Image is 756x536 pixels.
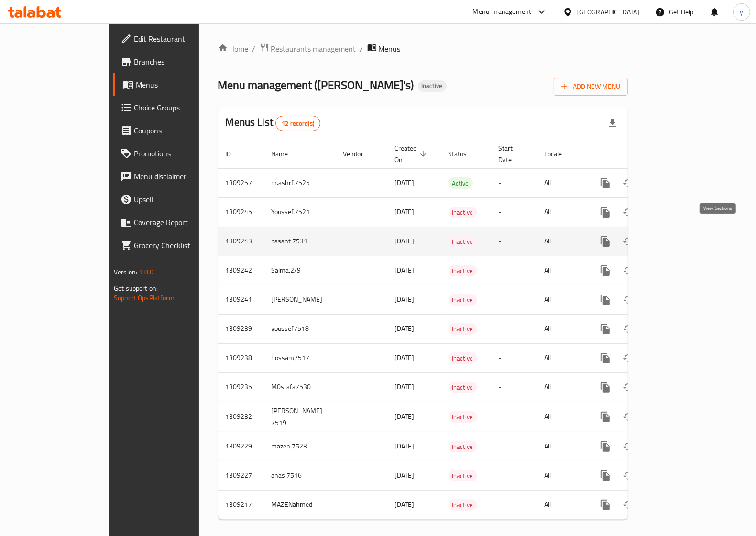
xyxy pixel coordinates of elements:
button: Add New Menu [554,78,628,96]
a: Choice Groups [113,96,235,119]
td: - [491,227,537,256]
span: Menu management ( [PERSON_NAME]'s ) [218,74,414,96]
td: - [491,256,537,285]
span: Inactive [449,353,477,364]
button: Change Status [617,435,640,458]
span: Menu disclaimer [134,171,228,182]
button: Change Status [617,405,640,428]
span: Choice Groups [134,102,228,113]
span: Inactive [449,265,477,276]
div: Inactive [449,352,477,364]
div: Menu-management [473,6,532,18]
td: - [491,285,537,314]
span: [DATE] [395,498,415,511]
span: Inactive [449,382,477,393]
span: Coverage Report [134,217,228,228]
a: Upsell [113,188,235,211]
span: Vendor [343,148,376,160]
span: [DATE] [395,176,415,189]
td: All [537,372,586,402]
button: more [594,172,617,195]
td: 1309241 [218,285,264,314]
span: Inactive [449,207,477,218]
td: All [537,461,586,490]
span: Start Date [499,142,526,165]
td: - [491,461,537,490]
th: Actions [586,140,693,169]
button: more [594,435,617,458]
span: Status [449,148,480,160]
button: Change Status [617,464,640,487]
a: Branches [113,50,235,73]
button: Change Status [617,230,640,253]
span: [DATE] [395,440,415,452]
td: All [537,285,586,314]
span: Branches [134,56,228,67]
span: Inactive [449,295,477,306]
button: more [594,347,617,370]
span: Restaurants management [271,43,356,55]
a: Restaurants management [260,43,356,55]
div: Inactive [449,382,477,393]
td: - [491,197,537,227]
button: Change Status [617,288,640,311]
span: Promotions [134,148,228,159]
span: [DATE] [395,410,415,423]
span: [DATE] [395,322,415,335]
div: [GEOGRAPHIC_DATA] [577,7,640,17]
span: Menus [379,43,401,55]
span: Add New Menu [561,81,620,93]
div: Inactive [449,499,477,511]
span: Coupons [134,125,228,136]
td: basant 7531 [264,227,336,256]
td: [PERSON_NAME] [264,285,336,314]
td: All [537,343,586,372]
td: 1309229 [218,432,264,461]
td: All [537,197,586,227]
td: [PERSON_NAME] 7519 [264,402,336,432]
span: [DATE] [395,381,415,393]
h2: Menus List [226,115,320,131]
table: enhanced table [218,140,693,520]
span: Inactive [449,500,477,511]
td: 1309238 [218,343,264,372]
button: Change Status [617,376,640,399]
span: Edit Restaurant [134,33,228,44]
span: [DATE] [395,293,415,306]
td: - [491,432,537,461]
span: Version: [114,266,137,278]
div: Inactive [449,294,477,306]
td: Youssef.7521 [264,197,336,227]
span: Grocery Checklist [134,240,228,251]
td: hossam7517 [264,343,336,372]
a: Edit Restaurant [113,27,235,50]
span: Inactive [449,412,477,423]
span: Inactive [418,82,447,90]
button: more [594,464,617,487]
a: Support.OpsPlatform [114,292,175,304]
td: 1309243 [218,227,264,256]
span: Active [449,178,473,189]
span: [DATE] [395,469,415,481]
td: All [537,256,586,285]
div: Inactive [449,411,477,423]
td: M0stafa7530 [264,372,336,402]
a: Menu disclaimer [113,165,235,188]
td: youssef7518 [264,314,336,343]
div: Inactive [449,236,477,247]
td: Salma.2/9 [264,256,336,285]
button: more [594,201,617,224]
span: 12 record(s) [276,119,320,128]
button: more [594,259,617,282]
span: Created On [395,142,429,165]
span: Upsell [134,194,228,205]
span: y [740,7,743,17]
a: Promotions [113,142,235,165]
td: All [537,402,586,432]
td: 1309227 [218,461,264,490]
td: anas 7516 [264,461,336,490]
button: Change Status [617,172,640,195]
td: m.ashrf.7525 [264,168,336,197]
span: Inactive [449,324,477,335]
span: Name [272,148,301,160]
